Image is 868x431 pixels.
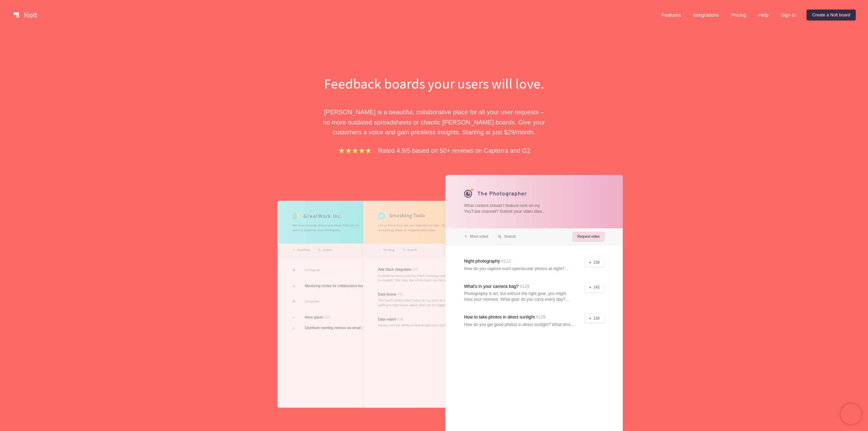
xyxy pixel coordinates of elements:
[775,10,801,20] a: Sign in
[726,10,752,20] a: Pricing
[841,404,861,424] iframe: Chatra live chat
[378,146,530,155] p: Rated 4.9/5 based on 50+ reviews on Capterra and G2
[688,10,724,20] a: Integrations
[656,10,687,20] a: Features
[317,107,552,137] p: [PERSON_NAME] is a beautiful, collaborative place for all your user requests – no more outdated s...
[753,10,774,20] a: Help
[317,74,552,93] h1: Feedback boards your users will love.
[338,147,372,154] img: stars.b067e34983.png
[807,10,856,20] a: Create a Nolt board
